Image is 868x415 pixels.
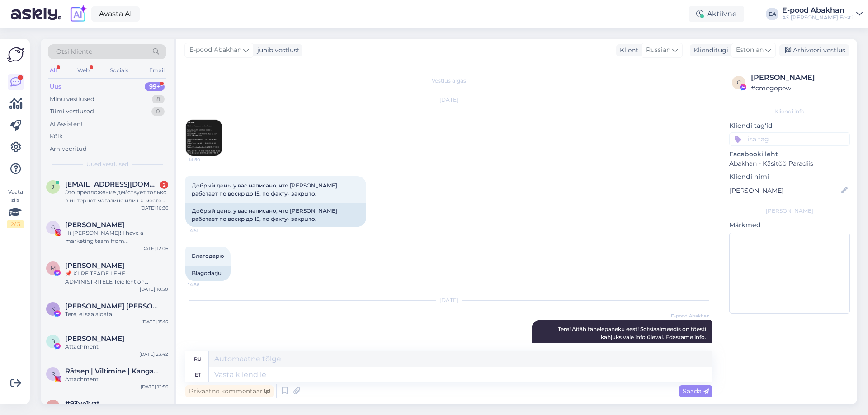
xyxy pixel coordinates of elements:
div: Kõik [50,132,63,141]
div: Attachment [65,343,168,351]
span: 14:56 [188,281,222,288]
div: AS [PERSON_NAME] Eesti [782,14,853,21]
span: Благодарю [192,252,224,259]
div: # cmegopew [751,83,847,93]
div: [DATE] [185,96,712,104]
span: Saada [683,387,709,395]
div: 0 [151,107,165,116]
div: 📌 KIIRE TEADE LEHE ADMINISTRITELE Teie leht on rikkunud Meta kogukonna juhiseid ja reklaamipoliit... [65,270,168,286]
div: Attachment [65,375,168,383]
div: [DATE] 10:36 [140,205,168,211]
div: Vestlus algas [185,77,712,85]
img: Attachment [186,120,222,156]
span: Добрый день, у вас написано, что [PERSON_NAME] работает по воскр до 15, по факту- закрыто. [192,182,340,197]
span: Otsi kliente [56,47,92,56]
span: E-pood Abakhan [189,45,241,55]
div: Klienditugi [690,46,728,55]
span: Martin Eggers [65,261,124,270]
a: Avasta AI [91,6,140,22]
span: j [52,183,54,190]
a: E-pood AbakhanAS [PERSON_NAME] Eesti [782,7,863,21]
img: explore-ai [69,5,88,23]
div: [PERSON_NAME] [729,207,850,215]
span: Karl Eik Rebane [65,302,159,310]
div: EA [766,8,778,20]
span: Uued vestlused [86,160,128,168]
div: et [195,367,201,382]
span: Rätsep | Viltimine | Kangastelgedel kudumine [65,367,159,375]
div: Добрый день, у вас написано, что [PERSON_NAME] работает по воскр до 15, по факту- закрыто. [185,203,366,227]
div: Это предложение действует только в интернет магазине или на месте тоже? [65,188,168,205]
div: Uus [50,82,61,91]
div: Arhiveeri vestlus [779,44,849,56]
span: E-pood Abakhan [671,312,710,319]
div: AI Assistent [50,120,83,129]
div: [PERSON_NAME] [751,72,847,83]
span: G [51,224,55,231]
span: M [51,265,56,271]
span: Estonian [736,45,764,55]
div: 99+ [145,82,165,91]
span: R [51,370,55,377]
input: Lisa nimi [730,186,840,196]
span: #93ye1vzt [65,400,99,408]
span: c [737,79,741,86]
span: 14:51 [188,227,222,234]
div: Email [147,65,166,76]
div: 2 [160,181,168,189]
div: E-pood Abakhan [782,7,853,14]
div: Kliendi info [729,107,850,116]
div: All [48,65,58,76]
div: [DATE] [185,296,712,304]
div: [DATE] 23:42 [139,351,168,358]
p: Kliendi nimi [729,172,850,182]
div: Aktiivne [689,6,744,22]
p: Abakhan - Käsitöö Paradiis [729,159,850,168]
div: [DATE] 12:56 [141,383,168,390]
div: 8 [152,95,165,104]
div: ru [194,351,202,367]
div: Blagodarju [185,266,231,281]
div: Minu vestlused [50,95,94,104]
p: Facebooki leht [729,149,850,159]
span: Tere! Aitäh tähelepaneku eest! Sotsiaalmeedis on tõesti kahjuks vale info üleval. Edastame info. [558,326,708,340]
span: jtornov@gmail.com [65,180,159,188]
div: Privaatne kommentaar [185,385,274,397]
div: Klient [616,46,638,55]
div: Arhiveeritud [50,145,87,154]
span: K [51,305,55,312]
span: В [51,338,55,345]
div: juhib vestlust [254,46,300,55]
div: Web [75,65,91,76]
img: Askly Logo [7,46,24,63]
div: [DATE] 10:50 [140,286,168,293]
span: Gian Franco Serrudo [65,221,124,229]
div: Tere, ei saa aidata [65,310,168,318]
div: [DATE] 15:15 [142,318,168,325]
span: Виктор Стриков [65,335,124,343]
div: [DATE] 12:06 [140,245,168,252]
span: 9 [52,403,55,410]
div: Hi [PERSON_NAME]! I have a marketing team from [GEOGRAPHIC_DATA] ready to help you. If you are in... [65,229,168,245]
p: Kliendi tag'id [729,121,850,131]
div: Tiimi vestlused [50,107,94,116]
span: 14:50 [189,156,222,163]
span: Russian [646,45,670,55]
input: Lisa tag [729,132,850,146]
p: Märkmed [729,220,850,230]
div: Socials [108,65,130,76]
div: 2 / 3 [7,220,24,228]
div: Vaata siia [7,188,24,228]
